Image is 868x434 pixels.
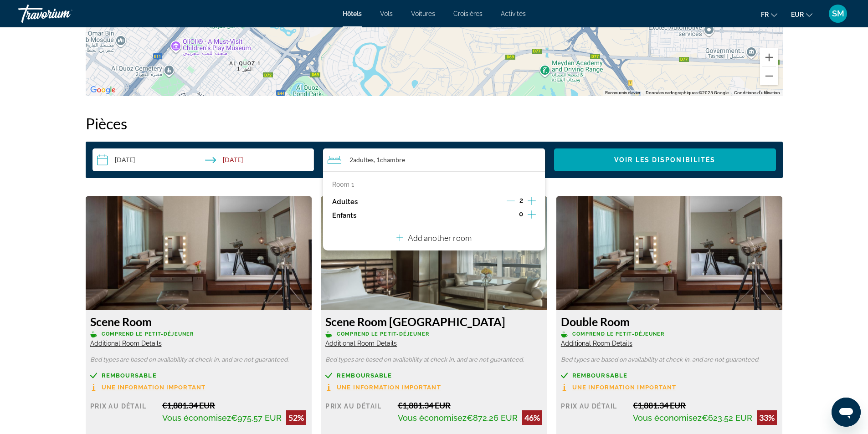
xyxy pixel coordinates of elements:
span: Remboursable [337,373,392,378]
span: Données cartographiques ©2025 Google [646,90,729,95]
button: Une information important [90,383,206,391]
a: Activités [501,10,526,17]
div: 52% [286,410,306,425]
span: Adultes [353,156,374,163]
span: €975.57 EUR [231,413,282,423]
button: Raccourcis clavier [605,90,640,96]
button: Une information important [561,383,677,391]
span: Comprend le petit-déjeuner [102,331,194,337]
span: 0 [519,210,523,218]
img: Google [88,84,118,96]
a: Travorium [18,2,109,26]
button: Change currency [791,8,812,21]
div: Prix au détail [90,400,156,425]
span: Additional Room Details [325,340,397,347]
a: Remboursable [325,372,543,379]
a: Voitures [411,10,435,17]
a: Conditions d'utilisation (s'ouvre dans un nouvel onglet) [734,90,780,95]
button: Zoom avant [760,48,778,66]
span: €872.26 EUR [467,413,518,423]
span: Une information important [102,384,206,390]
h3: Double Room [561,315,778,328]
a: Hôtels [343,10,362,17]
img: b98cc325-fd90-4a85-9cb3-9e056399d913.jpeg [321,196,547,310]
span: EUR [791,11,804,18]
span: Comprend le petit-déjeuner [572,331,665,337]
button: Increment children [528,209,536,222]
a: Remboursable [561,372,778,379]
button: Add another room [396,227,472,246]
span: Vous économisez [398,413,467,423]
button: Increment adults [528,195,536,209]
span: Additional Room Details [561,340,632,347]
button: Travelers: 2 adults, 0 children [323,148,545,171]
span: Voir les disponibilités [614,156,715,163]
button: Check-in date: Jan 20, 2026 Check-out date: Jan 27, 2026 [92,148,314,171]
a: Vols [380,10,393,17]
div: €1,881.34 EUR [633,400,778,410]
span: Remboursable [102,373,157,378]
span: , 1 [374,156,405,163]
h3: Scene Room [GEOGRAPHIC_DATA] [325,315,543,328]
button: Decrement children [506,210,514,221]
p: Adultes [332,198,358,206]
span: 2 [519,197,523,204]
p: Enfants [332,212,356,220]
div: 46% [522,410,542,425]
h2: Pièces [86,114,783,133]
a: Croisières [453,10,483,17]
p: Bed types are based on availability at check-in, and are not guaranteed. [561,357,778,363]
span: 2 [349,156,374,163]
img: 4ab48ce5-3056-45da-ae4b-e2e0409117dd.jpeg [86,196,312,310]
p: Add another room [408,233,472,243]
img: 4ab48ce5-3056-45da-ae4b-e2e0409117dd.jpeg [556,196,783,310]
div: Prix au détail [561,400,627,425]
button: Zoom arrière [760,67,778,85]
p: Room 1 [332,181,354,188]
span: SM [832,9,844,18]
div: €1,881.34 EUR [398,400,543,410]
button: Change language [761,8,777,21]
span: Comprend le petit-déjeuner [337,331,429,337]
p: Bed types are based on availability at check-in, and are not guaranteed. [325,357,543,363]
span: Vous économisez [162,413,231,423]
div: €1,881.34 EUR [162,400,307,410]
button: Decrement adults [507,196,515,207]
button: Une information important [325,383,441,391]
span: €623.52 EUR [702,413,752,423]
span: Une information important [337,384,441,390]
h3: Scene Room [90,315,308,328]
span: Additional Room Details [90,340,162,347]
span: fr [761,11,769,18]
button: User Menu [826,4,850,23]
span: Remboursable [572,373,627,378]
a: Remboursable [90,372,308,379]
span: Chambre [380,156,405,163]
iframe: Bouton de lancement de la fenêtre de messagerie [832,398,861,427]
span: Vous économisez [633,413,702,423]
button: Voir les disponibilités [554,148,776,171]
div: 33% [757,410,777,425]
div: Prix au détail [325,400,391,425]
a: Ouvrir cette zone dans Google Maps (dans une nouvelle fenêtre) [88,84,118,96]
div: Search widget [92,148,776,171]
span: Une information important [572,384,677,390]
p: Bed types are based on availability at check-in, and are not guaranteed. [90,357,308,363]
